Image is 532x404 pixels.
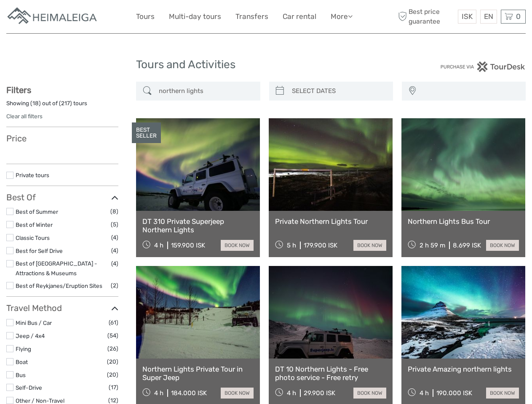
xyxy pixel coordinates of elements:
[169,11,221,23] a: Multi-day tours
[16,260,97,276] a: Best of [GEOGRAPHIC_DATA] - Attractions & Museums
[136,58,396,72] h1: Tours and Activities
[136,11,155,23] a: Tours
[154,242,163,249] span: 4 h
[155,84,256,98] input: SEARCH
[16,221,53,228] a: Best of Winter
[275,217,386,226] a: Private Northern Lights Tour
[16,234,50,241] a: Classic Tours
[61,99,70,107] label: 217
[32,99,39,107] label: 18
[107,331,118,340] span: (54)
[440,61,526,72] img: PurchaseViaTourDesk.png
[16,332,45,339] a: Jeep / 4x4
[396,7,456,26] span: Best price guarantee
[304,389,335,397] div: 29.900 ISK
[16,384,42,391] a: Self-Drive
[408,365,519,373] a: Private Amazing northern lights
[515,12,522,21] span: 0
[353,240,386,251] a: book now
[462,12,473,21] span: ISK
[353,388,386,399] a: book now
[142,217,254,234] a: DT 310 Private Superjeep Northern Lights
[142,365,254,382] a: Northern Lights Private Tour in Super Jeep
[304,242,337,249] div: 179.900 ISK
[107,370,118,380] span: (20)
[408,217,519,226] a: Northern Lights Bus Tour
[436,389,472,397] div: 190.000 ISK
[16,172,49,178] a: Private tours
[16,359,28,365] a: Boat
[154,389,163,397] span: 4 h
[453,242,481,249] div: 8.699 ISK
[289,84,389,98] input: SELECT DATES
[221,388,254,399] a: book now
[171,389,207,397] div: 184.000 ISK
[109,318,118,327] span: (61)
[221,240,254,251] a: book now
[16,247,63,254] a: Best for Self Drive
[283,11,316,23] a: Car rental
[331,11,353,23] a: More
[107,344,118,353] span: (26)
[110,207,118,216] span: (8)
[16,282,102,289] a: Best of Reykjanes/Eruption Sites
[275,365,386,382] a: DT 10 Northern Lights - Free photo service - Free retry
[16,208,58,215] a: Best of Summer
[287,389,296,397] span: 4 h
[486,388,519,399] a: book now
[287,242,296,249] span: 5 h
[111,246,118,255] span: (4)
[6,6,99,27] img: Apartments in Reykjavik
[171,242,205,249] div: 159.900 ISK
[132,122,161,144] div: BEST SELLER
[111,259,118,268] span: (4)
[16,372,26,378] a: Bus
[480,10,497,24] div: EN
[6,303,118,313] h3: Travel Method
[6,99,118,112] div: Showing ( ) out of ( ) tours
[111,220,118,229] span: (5)
[107,357,118,367] span: (20)
[6,192,118,202] h3: Best Of
[16,397,64,404] a: Other / Non-Travel
[420,242,445,249] span: 2 h 59 m
[111,233,118,242] span: (4)
[235,11,268,23] a: Transfers
[6,85,31,95] strong: Filters
[16,346,31,352] a: Flying
[420,389,429,397] span: 4 h
[6,133,118,144] h3: Price
[486,240,519,251] a: book now
[16,319,52,326] a: Mini Bus / Car
[6,113,43,120] a: Clear all filters
[109,383,118,392] span: (17)
[111,281,118,290] span: (2)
